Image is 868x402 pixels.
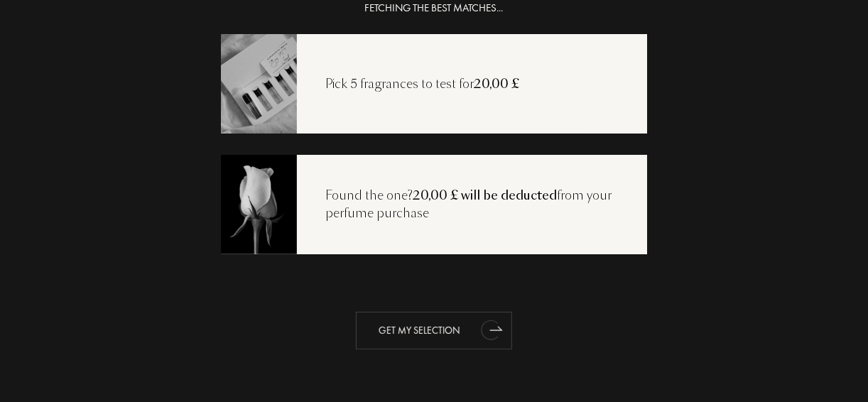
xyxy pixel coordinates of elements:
img: recoload3.png [220,153,297,255]
span: 20,00 £ [474,75,519,92]
div: Pick 5 fragrances to test for [297,75,548,94]
div: Found the one? from your perfume purchase [297,187,647,223]
span: 20,00 £ will be deducted [413,187,557,204]
img: recoload1.png [220,32,297,134]
div: animation [477,315,506,344]
div: Get my selection [356,312,512,349]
